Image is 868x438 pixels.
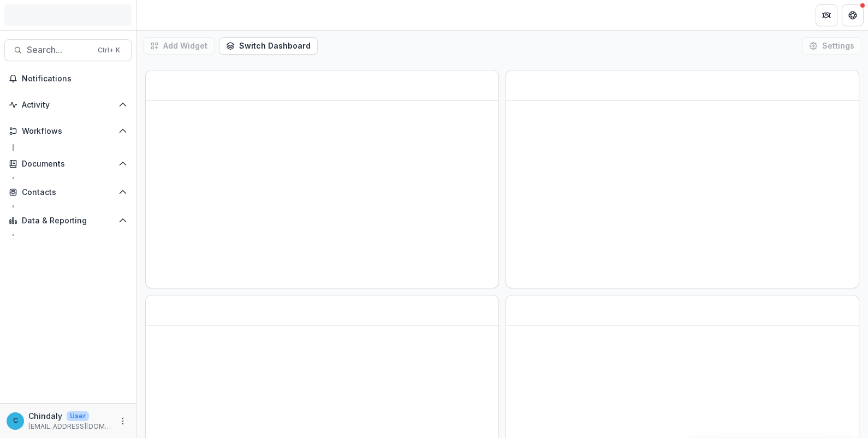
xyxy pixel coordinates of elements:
[116,415,129,428] button: More
[4,212,132,229] button: Open Data & Reporting
[4,184,132,201] button: Open Contacts
[22,159,114,169] span: Documents
[802,37,861,55] button: Settings
[27,45,91,55] span: Search...
[22,188,114,197] span: Contacts
[816,4,837,26] button: Partners
[28,422,112,431] p: [EMAIL_ADDRESS][DOMAIN_NAME]
[219,37,318,55] button: Switch Dashboard
[4,155,132,173] button: Open Documents
[4,39,132,61] button: Search...
[22,74,127,84] span: Notifications
[22,216,114,226] span: Data & Reporting
[4,122,132,140] button: Open Workflows
[67,411,89,421] p: User
[22,100,114,110] span: Activity
[13,417,18,424] div: Chindaly
[96,44,122,56] div: Ctrl + K
[4,96,132,114] button: Open Activity
[143,37,215,55] button: Add Widget
[4,70,132,87] button: Notifications
[28,410,62,422] p: Chindaly
[141,7,187,23] nav: breadcrumb
[842,4,864,26] button: Get Help
[22,127,114,136] span: Workflows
